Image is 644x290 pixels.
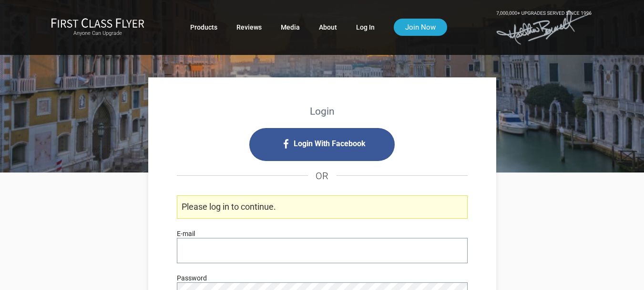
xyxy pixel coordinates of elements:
small: Anyone Can Upgrade [51,30,144,37]
a: Reviews [236,19,262,36]
img: First Class Flyer [51,18,144,28]
h4: OR [177,161,468,191]
a: Media [281,19,300,36]
i: Login with Facebook [249,128,395,161]
label: Password [177,273,207,283]
a: About [319,19,337,36]
span: Login With Facebook [294,136,366,151]
a: Join Now [394,19,447,36]
strong: Login [310,106,335,117]
a: Products [190,19,217,36]
label: E-mail [177,228,195,239]
a: First Class FlyerAnyone Can Upgrade [51,18,144,37]
p: Please log in to continue. [177,195,468,219]
a: Log In [356,19,375,36]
